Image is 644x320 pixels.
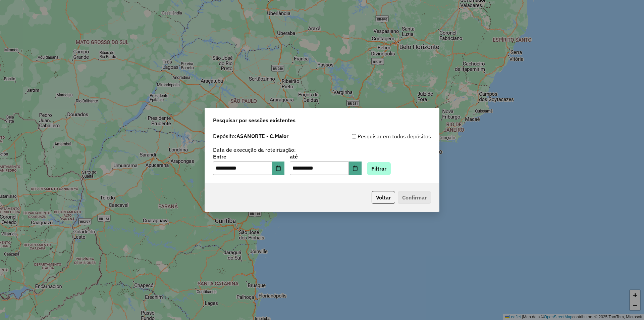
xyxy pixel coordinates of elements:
button: Filtrar [367,162,391,175]
button: Choose Date [272,162,285,175]
label: até [290,152,361,161]
label: Entre [213,152,284,161]
span: Pesquisar por sessões existentes [213,116,296,124]
strong: ASANORTE - C.Maior [236,133,288,139]
label: Depósito: [213,132,288,140]
label: Data de execução da roteirização: [213,146,296,154]
div: Pesquisar em todos depósitos [322,132,431,140]
button: Choose Date [349,162,362,175]
button: Voltar [372,191,395,204]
